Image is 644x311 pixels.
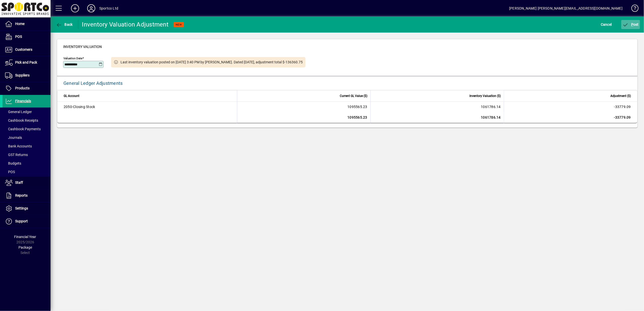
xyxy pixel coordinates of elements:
div: General Ledger Adjustments [63,79,123,87]
mat-label: Valuation Date [63,57,82,60]
span: Reports [15,193,28,197]
button: Add [67,4,83,13]
span: GL Account [64,93,79,99]
a: Suppliers [3,69,51,82]
span: ost [623,22,639,27]
div: Sportco Ltd [99,4,118,12]
a: Cashbook Payments [3,125,51,133]
span: Closing Stock [64,104,95,109]
span: Cashbook Receipts [5,118,38,122]
span: NEW [176,23,182,26]
a: General Ledger [3,108,51,116]
a: Customers [3,43,51,56]
a: POS [3,31,51,43]
span: Budgets [5,161,21,165]
span: Products [15,86,30,90]
a: Pick and Pack [3,56,51,69]
a: Bank Accounts [3,142,51,150]
span: Customers [15,47,32,51]
span: Inventory Valuation [63,45,102,49]
span: Financials [15,99,31,103]
button: Profile [83,4,99,13]
a: Home [3,18,51,30]
a: Products [3,82,51,95]
app-page-header-button: Back [51,20,78,29]
span: Suppliers [15,73,30,77]
a: Budgets [3,159,51,168]
span: POS [15,35,22,39]
a: Staff [3,176,51,189]
td: 1061786.14 [370,112,504,123]
a: Knowledge Base [628,1,638,17]
td: 1095565.23 [237,112,370,123]
td: -33779.09 [504,102,637,112]
span: POS [5,170,15,174]
td: 1095565.23 [237,102,370,112]
a: Cashbook Receipts [3,116,51,125]
span: Journals [5,136,22,140]
span: Home [15,22,25,26]
span: Adjustment ($) [610,93,631,99]
span: Package [18,245,32,249]
a: Settings [3,202,51,215]
td: 1061786.14 [370,102,504,112]
span: Settings [15,206,28,210]
a: POS [3,168,51,176]
span: General Ledger [5,110,32,114]
span: GST Returns [5,153,28,157]
div: Inventory Valuation Adjustment [82,20,169,29]
button: Cancel [600,20,613,29]
span: Staff [15,180,23,185]
span: Bank Accounts [5,144,32,148]
td: -33779.09 [504,112,637,123]
span: Inventory Valuation ($) [469,93,501,99]
span: Current GL Value ($) [340,93,367,99]
span: Pick and Pack [15,60,37,64]
span: P [631,22,633,27]
button: Post [621,20,640,29]
button: Back [55,20,74,29]
span: Financial Year [14,235,36,239]
a: GST Returns [3,150,51,159]
span: Support [15,219,28,223]
span: Cashbook Payments [5,127,41,131]
a: Journals [3,133,51,142]
span: Back [56,22,73,27]
a: Support [3,215,51,228]
div: [PERSON_NAME] [PERSON_NAME][EMAIL_ADDRESS][DOMAIN_NAME] [509,4,623,12]
span: Last inventory valuation posted on [DATE] 3:40 PM by [PERSON_NAME]. Dated [DATE], adjustment tota... [121,60,303,65]
a: Reports [3,189,51,202]
span: Cancel [601,20,612,29]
